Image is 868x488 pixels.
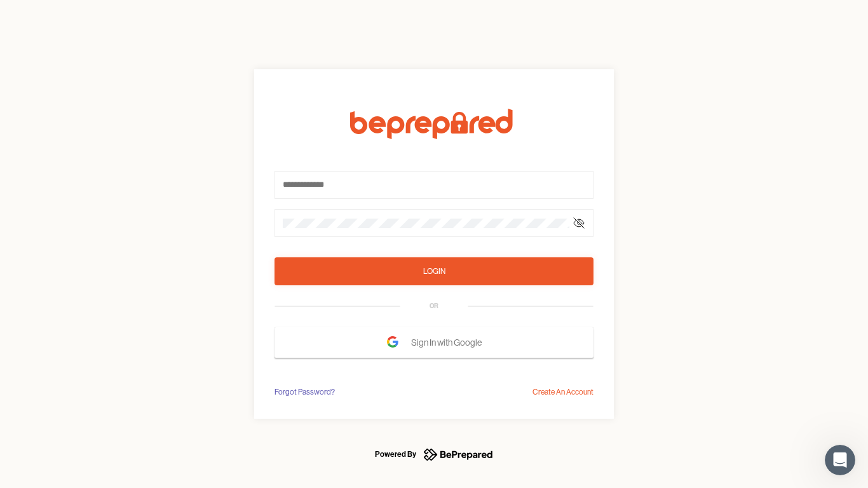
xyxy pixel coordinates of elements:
button: Login [275,257,593,285]
div: Create An Account [532,386,593,398]
iframe: Intercom live chat [825,445,855,475]
div: Powered By [375,447,416,462]
div: OR [430,301,438,311]
div: Login [423,265,445,278]
button: Sign In with Google [275,327,593,358]
span: Sign In with Google [411,331,488,354]
div: Forgot Password? [275,386,335,398]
